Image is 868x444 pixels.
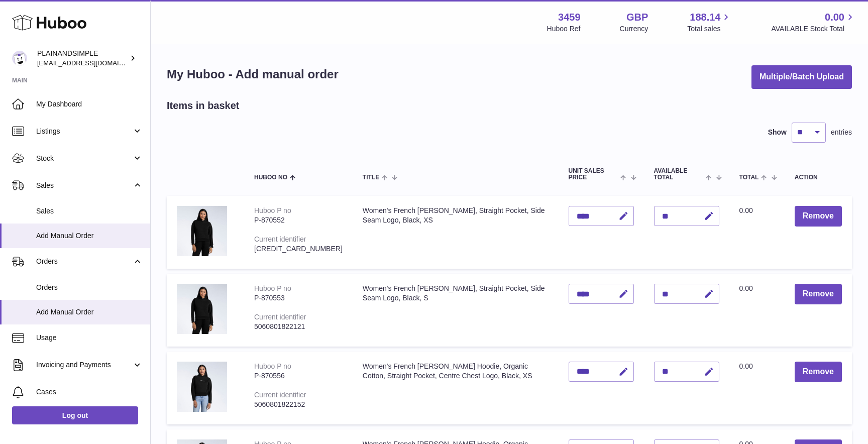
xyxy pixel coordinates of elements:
div: Huboo P no [254,284,291,292]
button: Multiple/Batch Upload [751,65,852,89]
span: [EMAIL_ADDRESS][DOMAIN_NAME] [37,59,148,67]
div: P-870552 [254,215,343,225]
a: Log out [12,406,138,424]
div: Huboo Ref [547,24,581,34]
h2: Items in basket [167,99,240,113]
img: Women's French Terry Hoodie, Straight Pocket, Side Seam Logo, Black, S [177,284,227,334]
div: 5060801822152 [254,400,343,409]
span: Total sales [687,24,732,34]
a: 0.00 AVAILABLE Stock Total [771,11,856,34]
img: duco@plainandsimple.com [12,51,27,66]
span: Orders [36,283,143,292]
div: Currency [620,24,648,34]
div: Huboo P no [254,206,291,214]
span: AVAILABLE Stock Total [771,24,856,34]
img: Women's French Terry Hoodie, Organic Cotton, Straight Pocket, Centre Chest Logo, Black, XS [177,362,227,412]
div: PLAINANDSIMPLE [37,49,128,68]
td: Women's French [PERSON_NAME], Straight Pocket, Side Seam Logo, Black, XS [353,196,559,269]
span: Add Manual Order [36,231,143,241]
span: 188.14 [690,11,720,24]
strong: GBP [626,11,648,24]
div: P-870553 [254,293,343,303]
span: Cases [36,387,143,397]
span: 0.00 [825,11,844,24]
span: Add Manual Order [36,307,143,317]
span: Usage [36,333,143,343]
td: Women's French [PERSON_NAME], Straight Pocket, Side Seam Logo, Black, S [353,274,559,347]
span: Huboo no [254,174,287,181]
span: Listings [36,127,132,136]
span: Sales [36,181,132,190]
span: 0.00 [739,206,753,214]
td: Women's French [PERSON_NAME] Hoodie, Organic Cotton, Straight Pocket, Centre Chest Logo, Black, XS [353,352,559,424]
div: Current identifier [254,391,306,399]
div: Current identifier [254,313,306,321]
div: P-870556 [254,371,343,381]
span: Orders [36,257,132,266]
a: 188.14 Total sales [687,11,732,34]
img: Women's French Terry Hoodie, Straight Pocket, Side Seam Logo, Black, XS [177,206,227,256]
span: Sales [36,206,143,216]
span: 0.00 [739,362,753,370]
span: entries [831,128,852,137]
span: Unit Sales Price [569,168,618,181]
h1: My Huboo - Add manual order [167,66,339,82]
span: Total [739,174,759,181]
button: Remove [795,362,842,382]
span: Title [363,174,379,181]
div: Action [795,174,842,181]
div: 5060801822121 [254,322,343,331]
div: Huboo P no [254,362,291,370]
div: Current identifier [254,235,306,243]
span: Stock [36,154,132,163]
strong: 3459 [558,11,581,24]
div: [CREDIT_CARD_NUMBER] [254,244,343,254]
button: Remove [795,206,842,227]
label: Show [768,128,787,137]
span: 0.00 [739,284,753,292]
span: AVAILABLE Total [654,168,704,181]
button: Remove [795,284,842,304]
span: My Dashboard [36,99,143,109]
span: Invoicing and Payments [36,360,132,370]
